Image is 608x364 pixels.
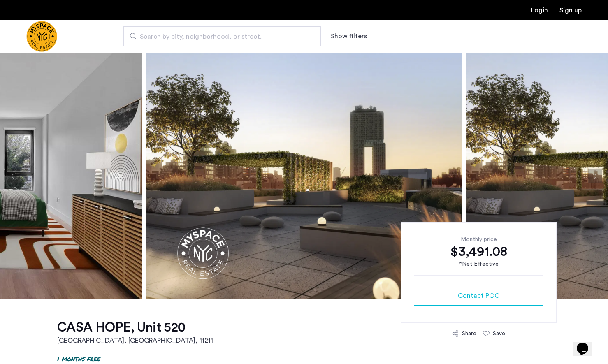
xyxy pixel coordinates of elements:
div: $3,491.08 [414,243,543,260]
a: Registration [559,7,582,14]
div: *Net Effective [414,260,543,269]
button: Show or hide filters [331,31,367,41]
div: Share [462,329,476,338]
button: button [414,286,543,306]
img: logo [26,21,57,52]
input: Apartment Search [123,26,321,46]
iframe: chat widget [573,331,600,356]
div: Save [493,329,505,338]
h2: [GEOGRAPHIC_DATA], [GEOGRAPHIC_DATA] , 11211 [57,336,213,345]
h1: CASA HOPE, Unit 520 [57,319,213,336]
span: Contact POC [458,291,499,301]
a: Cazamio Logo [26,21,57,52]
button: Previous apartment [6,169,20,183]
span: Search by city, neighborhood, or street. [140,32,298,42]
p: 1 months free [57,354,100,363]
div: Monthly price [414,235,543,243]
img: apartment [146,53,462,299]
a: Login [531,7,548,14]
button: Next apartment [588,169,602,183]
a: CASA HOPE, Unit 520[GEOGRAPHIC_DATA], [GEOGRAPHIC_DATA], 11211 [57,319,213,345]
